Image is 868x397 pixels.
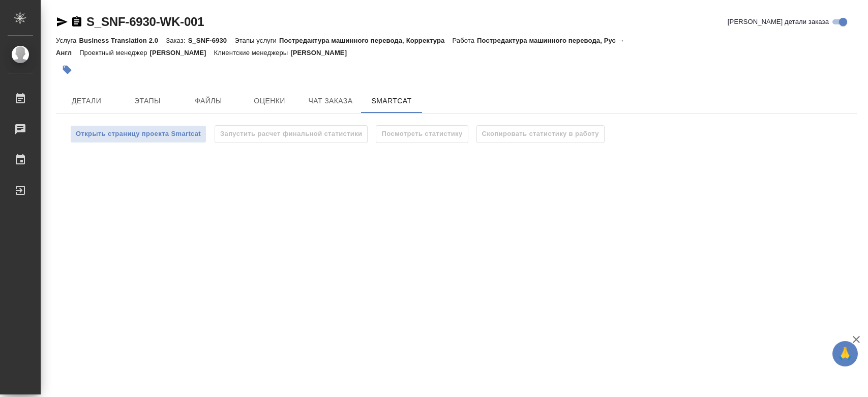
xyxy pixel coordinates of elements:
[367,95,416,107] span: SmartCat
[56,37,79,44] p: Услуга
[79,37,166,44] p: Business Translation 2.0
[56,59,78,81] button: Добавить тэг
[86,15,204,29] a: S_SNF-6930-WK-001
[476,129,605,138] span: Идет расчет финальной статистики
[214,49,291,56] p: Клиентские менеджеры
[836,343,854,364] span: 🙏
[79,49,149,56] p: Проектный менеджер
[166,37,188,44] p: Заказ:
[306,95,355,107] span: Чат заказа
[150,49,214,56] p: [PERSON_NAME]
[71,16,83,28] button: Скопировать ссылку
[832,341,858,366] button: 🙏
[56,16,68,28] button: Скопировать ссылку для ЯМессенджера
[215,125,368,143] div: Обновление
[452,37,477,44] p: Работа
[728,17,829,27] span: [PERSON_NAME] детали заказа
[76,128,201,140] span: Открыть страницу проекта Smartcat
[290,49,354,56] p: [PERSON_NAME]
[188,37,235,44] p: S_SNF-6930
[70,125,206,143] button: Открыть страницу проекта Smartcat
[279,37,452,44] p: Постредактура машинного перевода, Корректура
[123,95,172,107] span: Этапы
[376,129,468,138] span: Идет расчет финальной статистики
[62,95,111,107] span: Детали
[234,37,279,44] p: Этапы услуги
[184,95,233,107] span: Файлы
[245,95,294,107] span: Оценки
